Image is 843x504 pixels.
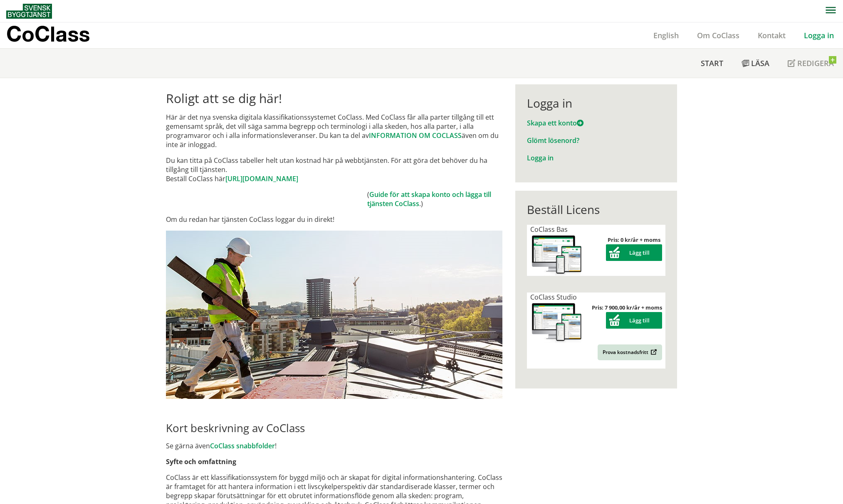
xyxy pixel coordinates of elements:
img: Outbound.png [649,349,657,355]
h2: Kort beskrivning av CoClass [166,421,502,435]
span: Start [701,58,723,68]
img: coclass-license.jpg [530,302,583,344]
a: Prova kostnadsfritt [598,344,662,360]
p: Om du redan har tjänsten CoClass loggar du in direkt! [166,215,502,224]
a: Om CoClass [688,30,749,40]
strong: Syfte och omfattning [166,457,236,466]
p: Här är det nya svenska digitala klassifikationssystemet CoClass. Med CoClass får alla parter till... [166,113,502,149]
a: Logga in [527,153,554,162]
span: CoClass Studio [530,293,577,302]
a: Start [692,49,732,78]
a: CoClass [6,22,108,48]
p: Du kan titta på CoClass tabeller helt utan kostnad här på webbtjänsten. För att göra det behöver ... [166,156,502,183]
strong: Pris: 0 kr/år + moms [608,236,660,243]
div: Beställ Licens [527,202,665,216]
a: CoClass snabbfolder [210,441,275,450]
img: Svensk Byggtjänst [6,4,52,19]
a: Läsa [732,49,779,78]
a: Glömt lösenord? [527,136,579,145]
span: Läsa [751,58,769,68]
a: Skapa ett konto [527,118,583,128]
td: ( .) [367,190,502,208]
p: Se gärna även ! [166,441,502,450]
p: CoClass [6,29,90,39]
a: Guide för att skapa konto och lägga till tjänsten CoClass [367,190,491,208]
h1: Roligt att se dig här! [166,91,502,106]
a: Logga in [795,30,843,40]
a: [URL][DOMAIN_NAME] [225,174,298,183]
a: English [644,30,688,40]
a: Lägg till [606,317,662,324]
button: Lägg till [606,244,662,261]
a: Lägg till [606,249,662,256]
span: CoClass Bas [530,225,568,234]
div: Logga in [527,96,665,110]
a: Kontakt [749,30,795,40]
button: Lägg till [606,312,662,329]
img: coclass-license.jpg [530,234,583,276]
a: INFORMATION OM COCLASS [369,131,462,140]
strong: Pris: 7 900,00 kr/år + moms [592,304,662,311]
img: login.jpg [166,231,502,399]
